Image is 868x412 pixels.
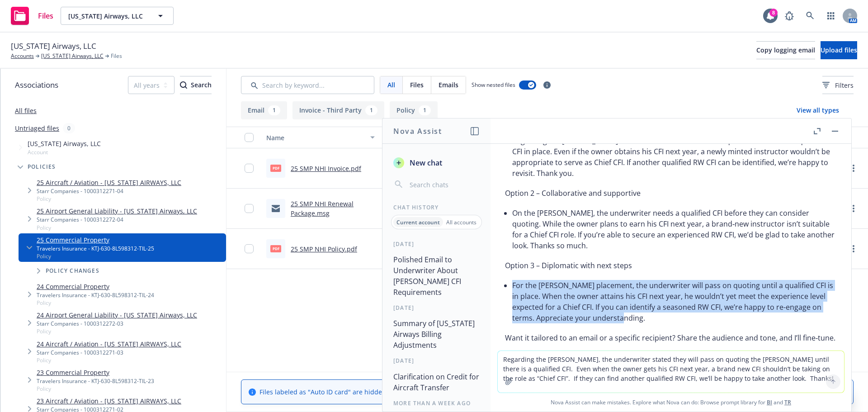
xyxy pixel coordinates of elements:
[245,164,254,173] input: Toggle Row Selected
[37,396,181,406] a: 23 Aircraft / Aviation - [US_STATE] AIRWAYS, LLC
[37,187,181,195] div: Starr Companies - 1000312271-04
[410,80,424,90] span: Files
[37,291,154,299] div: Travelers Insurance - KTJ-630-8L598312-TIL-24
[512,206,837,253] li: On the [PERSON_NAME], the underwriter needs a qualified CFI before they can consider quoting. Whi...
[245,133,254,142] input: Select all
[767,398,772,406] a: BI
[291,245,357,253] a: 25 SMP NHI Policy.pdf
[245,204,254,213] input: Toggle Row Selected
[390,101,438,119] button: Policy
[180,76,212,94] button: SearchSearch
[37,252,154,260] span: Policy
[472,81,515,89] span: Show nested files
[408,178,480,191] input: Search chats
[37,216,197,223] div: Starr Companies - 1000312272-04
[446,218,476,226] p: All accounts
[63,123,75,133] div: 0
[382,399,491,407] div: More than a week ago
[756,41,815,59] button: Copy logging email
[11,52,34,60] a: Accounts
[382,240,491,248] div: [DATE]
[245,244,254,253] input: Toggle Row Selected
[37,339,181,349] a: 24 Aircraft / Aviation - [US_STATE] AIRWAYS, LLC
[291,164,361,173] a: 25 SMP NHI Invoice.pdf
[821,41,857,59] button: Upload files
[848,243,859,254] a: more
[28,139,101,148] span: [US_STATE] Airways, LLC
[46,268,99,274] span: Policy changes
[390,369,483,396] button: Clarification on Credit for Aircraft Transfer
[37,385,154,393] span: Policy
[365,105,377,115] div: 1
[390,251,483,300] button: Polished Email to Underwriter About [PERSON_NAME] CFI Requirements
[37,206,197,216] a: 25 Airport General Liability - [US_STATE] Airways, LLC
[396,218,440,226] p: Current account
[387,80,395,90] span: All
[390,155,483,171] button: New chat
[37,356,181,364] span: Policy
[37,245,154,252] div: Travelers Insurance - KTJ-630-8L598312-TIL-25
[266,133,365,142] div: Name
[270,165,281,171] span: pdf
[821,46,857,54] span: Upload files
[61,7,174,25] button: [US_STATE] Airways, LLC
[505,188,837,199] p: Option 2 – Collaborative and supportive
[780,7,798,25] a: Report a Bug
[68,11,146,21] span: [US_STATE] Airways, LLC
[41,52,104,60] a: [US_STATE] Airways, LLC
[37,320,197,327] div: Starr Companies - 1000312272-03
[769,9,778,17] div: 8
[378,127,494,148] button: File type
[382,204,491,211] div: Chat History
[848,163,859,174] a: more
[784,398,791,406] a: TR
[37,368,154,377] a: 23 Commercial Property
[7,3,57,28] a: Files
[241,76,374,94] input: Search by keyword...
[28,164,56,170] span: Policies
[801,7,819,25] a: Search
[37,349,181,356] div: Starr Companies - 1000312271-03
[28,148,101,156] span: Account
[37,195,181,203] span: Policy
[37,327,197,335] span: Policy
[390,315,483,353] button: Summary of [US_STATE] Airways Billing Adjustments
[37,224,197,232] span: Policy
[512,278,837,325] li: For the [PERSON_NAME] placement, the underwriter will pass on quoting until a qualified CFI is in...
[15,123,59,133] a: Untriaged files
[512,133,837,180] li: Regarding the [PERSON_NAME]: the underwriter will decline to quote until there is a qualified CFI...
[419,105,431,115] div: 1
[505,332,837,343] p: Want it tailored to an email or a specific recipient? Share the audience and tone, and I’ll fine‑...
[180,76,212,94] div: Search
[822,76,854,94] button: Filters
[848,203,859,214] a: more
[259,387,449,397] span: Files labeled as "Auto ID card" are hidden.
[15,106,37,115] a: All files
[393,126,442,137] h1: Nova Assist
[505,260,837,271] p: Option 3 – Diplomatic with next steps
[494,393,848,412] span: Nova Assist can make mistakes. Explore what Nova can do: Browse prompt library for and
[408,157,442,168] span: New chat
[382,357,491,365] div: [DATE]
[15,79,58,91] span: Associations
[822,81,854,90] span: Filters
[11,40,96,52] span: [US_STATE] Airways, LLC
[782,101,854,119] button: View all types
[37,282,154,291] a: 24 Commercial Property
[756,46,815,54] span: Copy logging email
[292,101,384,119] button: Invoice - Third Party
[180,81,187,89] svg: Search
[37,299,154,307] span: Policy
[268,105,280,115] div: 1
[37,377,154,385] div: Travelers Insurance - KTJ-630-8L598312-TIL-23
[270,245,281,252] span: pdf
[37,235,154,245] a: 25 Commercial Property
[241,101,287,119] button: Email
[37,310,197,320] a: 24 Airport General Liability - [US_STATE] Airways, LLC
[263,127,378,148] button: Name
[822,7,840,25] a: Switch app
[382,304,491,312] div: [DATE]
[111,52,122,60] span: Files
[291,199,354,218] a: 25 SMP NHI Renewal Package.msg
[439,80,458,90] span: Emails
